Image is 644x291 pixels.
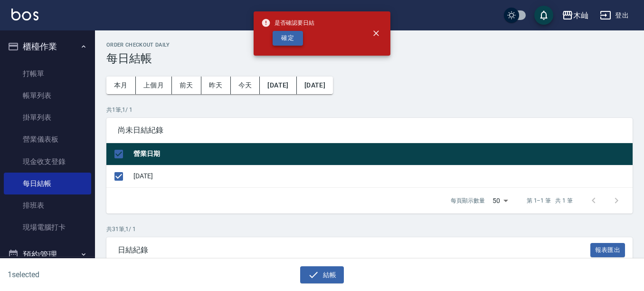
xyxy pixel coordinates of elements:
[4,242,91,267] button: 預約管理
[260,77,296,94] button: [DATE]
[4,151,91,173] a: 現金收支登錄
[527,196,573,205] p: 第 1–1 筆 共 1 筆
[4,194,91,216] a: 排班表
[451,196,485,205] p: 每頁顯示數量
[261,18,314,28] span: 是否確認要日結
[231,77,260,94] button: 今天
[118,245,590,255] span: 日結紀錄
[273,31,303,46] button: 確定
[4,128,91,150] a: 營業儀表板
[590,243,625,258] button: 報表匯出
[300,266,344,284] button: 結帳
[201,77,231,94] button: 昨天
[4,34,91,59] button: 櫃檯作業
[596,7,633,24] button: 登出
[573,10,588,21] div: 木屾
[4,216,91,238] a: 現場電腦打卡
[590,245,625,254] a: 報表匯出
[106,106,633,114] p: 共 1 筆, 1 / 1
[558,6,592,25] button: 木屾
[297,77,333,94] button: [DATE]
[172,77,201,94] button: 前天
[4,173,91,194] a: 每日結帳
[136,77,172,94] button: 上個月
[8,269,159,281] h6: 1 selected
[4,85,91,107] a: 帳單列表
[131,143,633,165] th: 營業日期
[106,42,633,48] h2: Order checkout daily
[106,52,633,65] h3: 每日結帳
[4,63,91,85] a: 打帳單
[534,6,553,25] button: save
[11,9,38,20] img: Logo
[131,165,633,187] td: [DATE]
[106,77,136,94] button: 本月
[366,23,387,44] button: close
[489,188,511,213] div: 50
[4,107,91,128] a: 掛單列表
[106,225,633,233] p: 共 31 筆, 1 / 1
[118,126,621,135] span: 尚未日結紀錄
